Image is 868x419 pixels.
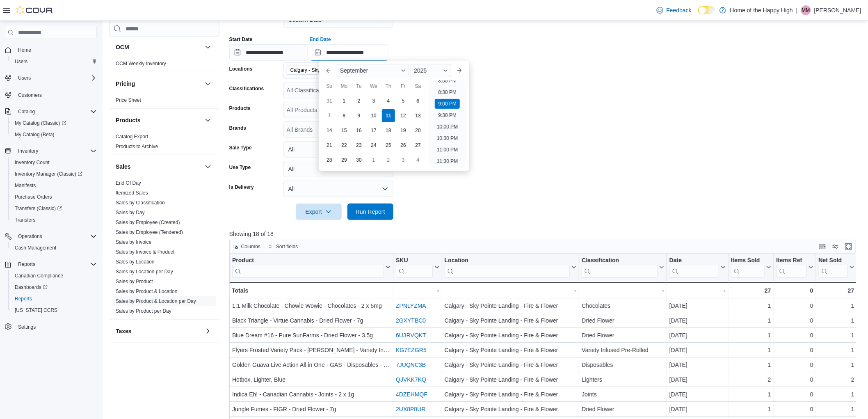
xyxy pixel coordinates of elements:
[229,230,862,238] p: Showing 18 of 18
[338,94,351,108] div: day-1
[116,229,183,235] a: Sales by Employee (Tendered)
[434,122,461,132] li: 10:00 PM
[109,59,219,72] div: OCM
[15,90,45,100] a: Customers
[11,282,51,292] a: Dashboards
[434,145,461,155] li: 11:00 PM
[397,109,410,122] div: day-12
[444,257,570,278] div: Location
[283,161,393,177] button: All
[382,139,395,152] div: day-25
[15,231,46,241] button: Operations
[11,158,53,167] a: Inventory Count
[669,257,719,265] div: Date
[669,286,726,295] div: -
[230,242,264,252] button: Columns
[232,301,391,311] div: 1:1 Milk Chocolate - Chowie Wowie - Chocolates - 2 x 5mg
[116,134,148,140] a: Catalog Export
[730,5,793,15] p: Home of the Happy High
[232,257,391,278] button: Product
[229,36,253,43] label: Start Date
[116,327,201,335] button: Taxes
[116,268,173,275] span: Sales by Location per Day
[435,87,460,97] li: 8:30 PM
[776,316,813,325] div: 0
[116,60,166,67] span: OCM Weekly Inventory
[367,109,380,122] div: day-10
[229,105,251,112] label: Products
[16,6,53,14] img: Cova
[116,180,141,186] span: End Of Day
[340,67,368,74] span: September
[15,58,27,65] span: Users
[444,257,570,265] div: Location
[310,36,331,43] label: End Date
[322,64,335,77] button: Previous Month
[434,133,461,143] li: 10:30 PM
[776,286,813,295] div: 0
[11,118,97,128] span: My Catalog (Classic)
[18,47,31,53] span: Home
[453,64,466,77] button: Next month
[396,376,426,383] a: QJVKK7KQ
[287,66,365,75] span: Calgary - Sky Pointe Landing - Fire & Flower
[276,243,298,250] span: Sort fields
[411,139,425,152] div: day-27
[11,130,58,140] a: My Catalog (Beta)
[653,2,695,18] a: Feedback
[11,215,97,225] span: Transfers
[229,66,253,72] label: Locations
[669,330,726,340] div: [DATE]
[367,139,380,152] div: day-24
[116,190,148,196] span: Itemized Sales
[11,305,61,315] a: [US_STATE] CCRS
[698,6,715,15] input: Dark Mode
[203,162,213,172] button: Sales
[322,94,425,167] div: September, 2025
[232,257,384,278] div: Product
[731,257,771,278] button: Items Sold
[116,219,180,226] span: Sales by Employee (Created)
[667,6,692,14] span: Feedback
[203,115,213,125] button: Products
[15,231,97,241] span: Operations
[116,116,141,124] h3: Products
[11,57,31,66] a: Users
[15,171,82,177] span: Inventory Manager (Classic)
[8,117,100,129] a: My Catalog (Classic)
[444,286,576,295] div: -
[396,257,433,278] div: SKU URL
[203,326,213,336] button: Taxes
[396,332,426,339] a: 6U3RVQKT
[352,124,365,137] div: day-16
[11,192,97,202] span: Purchase Orders
[8,270,100,282] button: Canadian Compliance
[338,80,351,93] div: Mo
[2,44,100,56] button: Home
[15,73,97,83] span: Users
[802,5,810,15] span: MM
[116,288,178,294] a: Sales by Product & Location
[582,257,657,278] div: Classification
[411,64,451,77] div: Button. Open the year selector. 2025 is currently selected.
[396,317,426,324] a: 2GXYTBC0
[116,288,178,295] span: Sales by Product & Location
[18,75,31,81] span: Users
[796,5,798,15] p: |
[397,94,410,108] div: day-5
[11,282,97,292] span: Dashboards
[411,153,425,167] div: day-4
[296,204,342,220] button: Export
[116,200,165,206] a: Sales by Classification
[367,124,380,137] div: day-17
[15,120,66,126] span: My Catalog (Classic)
[11,57,97,66] span: Users
[396,302,426,309] a: ZPNLYZMA
[116,210,145,215] a: Sales by Day
[444,257,576,278] button: Location
[116,209,145,216] span: Sales by Day
[818,257,854,278] button: Net Sold
[15,194,52,200] span: Purchase Orders
[109,132,219,155] div: Products
[116,229,183,236] span: Sales by Employee (Tendered)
